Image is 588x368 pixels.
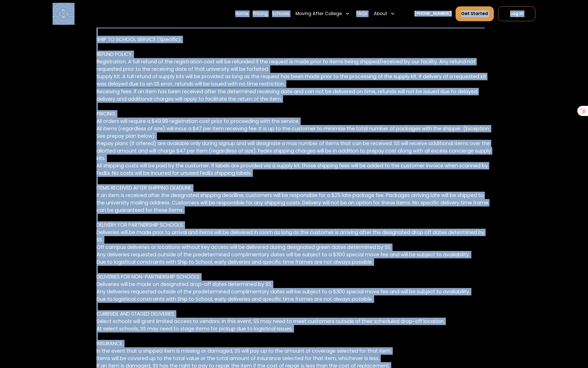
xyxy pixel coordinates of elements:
[456,6,494,21] a: Get Started
[374,10,387,17] div: About
[414,11,451,17] a: [PHONE_NUMBER]
[356,6,367,21] a: FAQs
[253,6,267,21] a: Pricing
[272,6,289,21] a: Schools
[293,6,352,21] div: Moving After College
[53,3,75,25] img: Storage Scholars main logo
[296,10,342,17] div: Moving After College
[498,6,535,21] a: Log In
[372,6,397,21] div: About
[235,6,248,21] a: Home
